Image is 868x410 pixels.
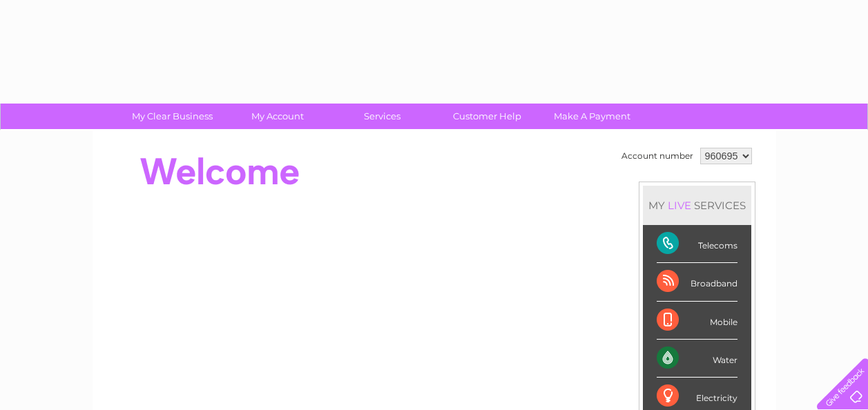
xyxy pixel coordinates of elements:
div: Water [657,340,737,378]
div: Mobile [657,302,737,340]
a: My Account [220,104,334,129]
div: Broadband [657,263,737,301]
a: Make A Payment [535,104,649,129]
div: Telecoms [657,225,737,263]
a: Services [325,104,439,129]
div: MY SERVICES [643,186,751,225]
div: LIVE [665,199,694,212]
a: Customer Help [430,104,544,129]
a: My Clear Business [115,104,229,129]
td: Account number [618,144,697,168]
